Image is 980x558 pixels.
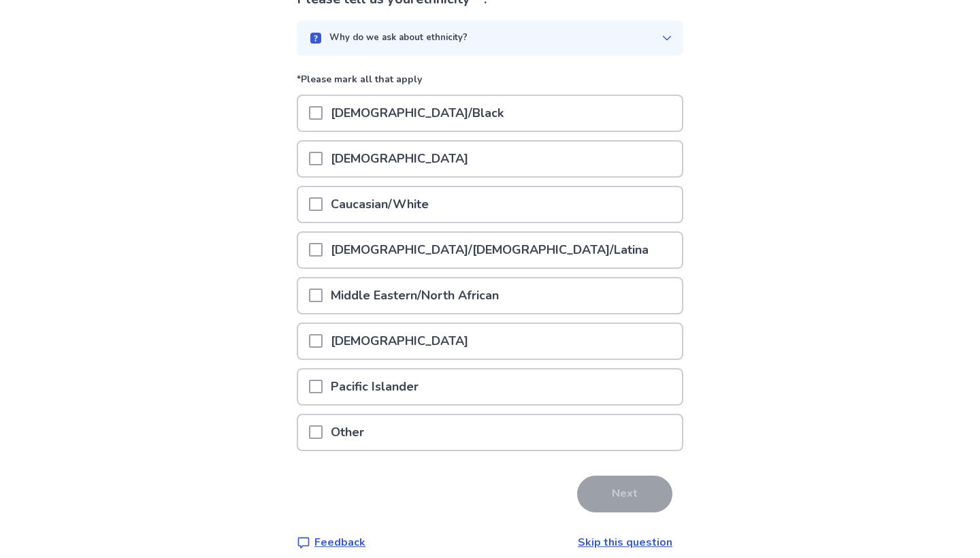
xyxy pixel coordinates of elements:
p: *Please mark all that apply [297,72,683,95]
button: Next [577,476,672,512]
a: Feedback [297,534,365,551]
p: [DEMOGRAPHIC_DATA]/[DEMOGRAPHIC_DATA]/Latina [323,233,657,267]
p: [DEMOGRAPHIC_DATA]/Black [323,96,512,131]
p: Why do we ask about ethnicity? [329,31,468,45]
p: Middle Eastern/North African [323,278,507,313]
a: Skip this question [578,535,672,550]
p: [DEMOGRAPHIC_DATA] [323,142,476,176]
p: Feedback [314,534,365,551]
p: Other [323,415,372,450]
p: Caucasian/White [323,187,437,222]
p: Pacific Islander [323,370,427,404]
p: [DEMOGRAPHIC_DATA] [323,324,476,359]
